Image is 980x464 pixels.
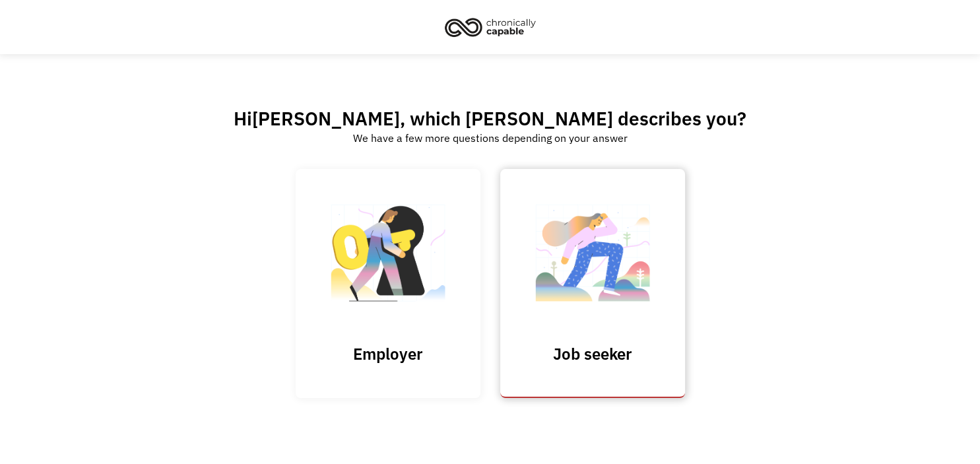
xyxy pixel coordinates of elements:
[252,106,400,131] span: [PERSON_NAME]
[527,344,659,364] h3: Job seeker
[441,13,540,42] img: Chronically Capable logo
[296,169,480,399] input: Submit
[500,169,685,398] a: Job seeker
[234,107,746,130] h2: Hi , which [PERSON_NAME] describes you?
[353,130,628,146] div: We have a few more questions depending on your answer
